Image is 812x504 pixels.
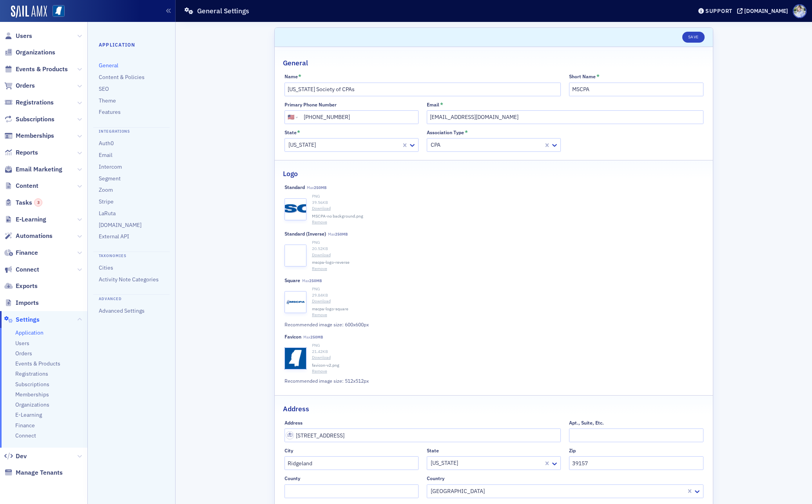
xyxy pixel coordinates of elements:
a: Email [99,151,112,158]
span: 250MB [314,185,326,190]
span: Memberships [16,131,54,140]
abbr: This field is required [465,130,468,135]
div: [DOMAIN_NAME] [744,7,788,14]
span: Max [302,278,322,283]
a: Zoom [99,186,113,193]
div: City [285,448,293,454]
div: Email [427,102,439,108]
a: Content & Policies [99,74,145,81]
a: General [99,62,118,69]
span: Exports [16,282,38,290]
a: Theme [99,97,116,104]
span: MSCPA-no background.png [312,213,363,220]
abbr: This field is required [298,74,301,79]
a: E-Learning [15,411,42,419]
a: Connect [4,265,39,274]
a: Download [312,252,703,258]
div: County [285,475,300,481]
span: Manage Tenants [16,468,63,477]
h4: Application [99,41,164,48]
a: [DOMAIN_NAME] [99,221,141,229]
a: Settings [4,315,40,324]
span: Max [303,335,323,340]
abbr: This field is required [440,102,443,107]
a: Activity Note Categories [99,276,159,283]
span: Users [15,340,29,347]
span: Dev [16,452,27,461]
span: Application [15,329,43,337]
a: Segment [99,175,121,182]
a: Download [312,205,703,212]
a: Imports [4,299,39,307]
span: Connect [15,432,36,439]
span: Content [16,182,38,190]
a: Download [312,355,703,361]
a: Finance [4,248,38,257]
div: PNG [312,239,703,246]
div: Square [285,277,300,283]
h1: General Settings [197,6,249,16]
a: Content [4,182,38,190]
span: Imports [16,299,39,307]
div: Short Name [569,74,596,79]
span: Subscriptions [15,381,49,388]
a: Features [99,108,121,115]
span: 250MB [335,232,348,237]
div: 29.84 KB [312,292,703,299]
a: SEO [99,85,109,92]
div: 21.42 KB [312,349,703,355]
span: E-Learning [16,215,46,224]
a: Stripe [99,198,114,205]
div: State [285,130,297,135]
span: favicon-v2.png [312,362,339,369]
img: SailAMX [11,5,47,18]
a: Manage Tenants [4,468,63,477]
span: Max [328,232,348,237]
span: Reports [16,148,38,157]
a: Organizations [4,48,55,57]
span: Memberships [15,391,49,398]
a: Exports [4,282,38,290]
a: Dev [4,452,27,461]
span: Profile [793,4,807,18]
a: Subscriptions [4,115,54,124]
span: Email Marketing [16,165,62,174]
a: Auth0 [99,140,114,147]
div: Zip [569,448,576,454]
a: Download [312,298,703,304]
h2: General [283,58,308,68]
div: Support [705,7,732,14]
div: Name [285,74,298,79]
div: Country [427,475,444,481]
a: Registrations [15,370,48,378]
a: Events & Products [15,360,60,367]
span: Automations [16,232,53,240]
div: State [427,448,439,454]
span: Finance [15,422,35,429]
a: Memberships [4,131,54,140]
a: Automations [4,232,53,240]
button: Remove [312,266,327,272]
h4: Taxonomies [93,252,170,259]
span: Tasks [16,198,42,207]
div: Association Type [427,130,464,135]
h2: Address [283,404,309,414]
button: Remove [312,312,327,318]
abbr: This field is required [596,74,600,79]
span: Organizations [16,48,55,57]
span: Orders [16,81,35,90]
a: Organizations [15,401,49,409]
div: 39.56 KB [312,200,703,206]
abbr: This field is required [297,130,300,135]
span: Settings [16,315,40,324]
a: Tasks3 [4,198,42,207]
div: PNG [312,286,703,292]
div: PNG [312,193,703,200]
div: Standard (Inverse) [285,231,326,237]
div: Standard [285,184,305,190]
a: Intercom [99,163,122,170]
